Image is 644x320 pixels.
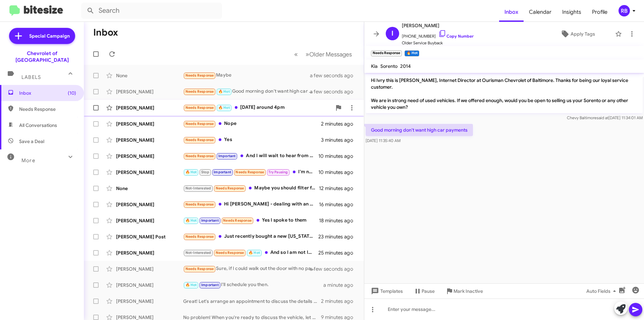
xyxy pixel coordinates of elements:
[321,121,359,127] div: 2 minutes ago
[183,136,321,144] div: Yes
[366,138,400,143] span: [DATE] 11:35:40 AM
[19,138,44,145] span: Save a Deal
[201,170,209,174] span: Stop
[302,47,356,61] button: Next
[214,170,231,174] span: Important
[218,154,236,158] span: Important
[366,74,643,113] p: Hi Ivry this is [PERSON_NAME], Internet Director at Ourisman Chevrolet of Baltimore. Thanks for b...
[380,63,397,69] span: Sorento
[309,51,352,58] span: Older Messages
[619,5,630,16] div: RB
[499,2,524,22] a: Inbox
[116,233,183,240] div: [PERSON_NAME] Post
[185,218,197,223] span: 🔥 Hot
[294,50,298,58] span: «
[319,217,359,224] div: 18 minutes ago
[116,104,183,111] div: [PERSON_NAME]
[9,28,75,44] a: Special Campaign
[183,168,318,176] div: I'm not available until next week
[185,186,211,190] span: Not-Interested
[185,283,197,287] span: 🔥 Hot
[116,249,183,256] div: [PERSON_NAME]
[81,3,222,19] input: Search
[400,63,411,69] span: 2014
[290,47,302,61] button: Previous
[183,265,318,273] div: Sure, if I could walk out the door with no payments on another truck lol
[68,90,76,96] span: (10)
[116,72,183,79] div: None
[183,249,318,257] div: And so I am not looking for one. Thank You
[318,233,359,240] div: 23 minutes ago
[290,47,356,61] nav: Page navigation example
[371,63,378,69] span: Kia
[524,2,557,22] a: Calendar
[116,185,183,192] div: None
[116,169,183,176] div: [PERSON_NAME]
[453,285,483,297] span: Mark Inactive
[116,137,183,143] div: [PERSON_NAME]
[116,121,183,127] div: [PERSON_NAME]
[185,138,214,142] span: Needs Response
[438,34,474,39] a: Copy Number
[185,73,214,78] span: Needs Response
[318,266,359,272] div: a few seconds ago
[364,285,408,297] button: Templates
[223,218,252,223] span: Needs Response
[319,201,359,208] div: 16 minutes ago
[93,27,118,38] h1: Inbox
[185,105,214,110] span: Needs Response
[185,202,214,207] span: Needs Response
[586,285,619,297] span: Auto Fields
[235,170,264,174] span: Needs Response
[402,21,474,30] span: [PERSON_NAME]
[402,30,474,40] span: [PHONE_NUMBER]
[183,233,318,240] div: Just recently bought a new [US_STATE] this past weekend Thanks
[116,298,183,305] div: [PERSON_NAME]
[218,89,230,94] span: 🔥 Hot
[116,153,183,159] div: [PERSON_NAME]
[183,184,319,192] div: Maybe you should filter fleet serviced vehicles from your list
[440,285,488,297] button: Mark Inactive
[185,234,214,239] span: Needs Response
[557,2,587,22] a: Insights
[185,250,211,255] span: Not-Interested
[185,170,197,174] span: 🔥 Hot
[587,2,613,22] a: Profile
[183,120,321,128] div: Nope
[185,154,214,158] span: Needs Response
[183,88,318,95] div: Good morning don't want high car payments
[21,157,35,164] span: More
[249,250,260,255] span: 🔥 Hot
[318,153,359,159] div: 10 minutes ago
[571,28,595,40] span: Apply Tags
[321,298,359,305] div: 2 minutes ago
[183,217,319,224] div: Yes I spoke to them
[370,285,403,297] span: Templates
[318,249,359,256] div: 25 minutes ago
[371,50,402,56] small: Needs Response
[116,217,183,224] div: [PERSON_NAME]
[402,40,474,46] span: Older Service Buyback
[321,137,359,143] div: 3 minutes ago
[116,266,183,272] div: [PERSON_NAME]
[567,115,643,120] span: Chevy Baltimore [DATE] 11:34:01 AM
[597,115,608,120] span: said at
[201,283,219,287] span: Important
[116,282,183,288] div: [PERSON_NAME]
[19,122,57,129] span: All Conversations
[391,28,393,39] span: I
[185,89,214,94] span: Needs Response
[323,282,359,288] div: a minute ago
[183,104,332,111] div: [DATE] around 4pm
[408,285,440,297] button: Pause
[183,281,323,289] div: I'll schedule you then.
[183,200,319,208] div: Hi [PERSON_NAME] - dealing with an unexpected death of a pet. Don't know when our search will res...
[306,50,309,58] span: »
[268,170,288,174] span: Try Pausing
[218,105,230,110] span: 🔥 Hot
[318,88,359,95] div: a few seconds ago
